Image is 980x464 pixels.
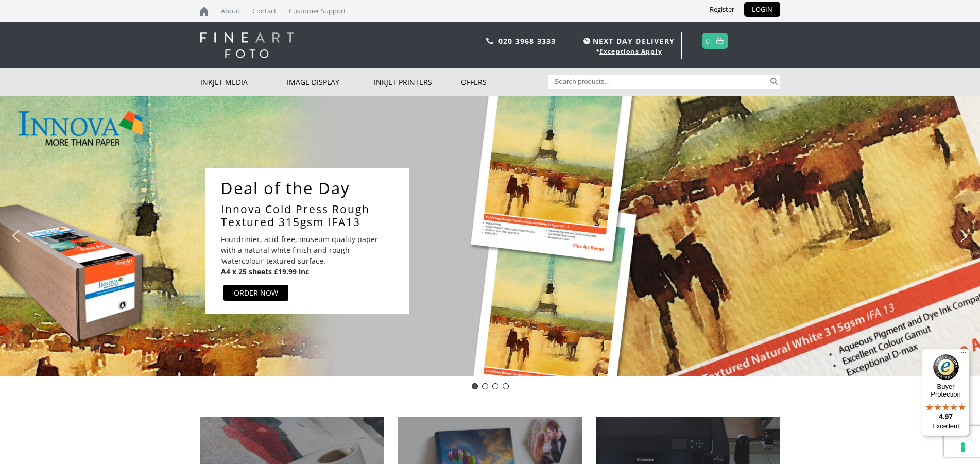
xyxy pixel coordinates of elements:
a: Inkjet Media [200,68,287,96]
div: DOTD- IFA13 [472,383,478,389]
p: Fourdrinier, acid-free, museum quality paper with a natural white finish and rough ‘watercolour’ ... [221,234,391,266]
input: Search products… [548,75,768,89]
button: Search [768,75,780,89]
img: logo-white.svg [200,32,294,58]
div: Deal of the DayInnova Cold Press Rough Textured 315gsm IFA13Fourdrinier, acid-free, museum qualit... [205,168,409,314]
img: previous arrow [8,228,24,244]
img: time.svg [583,38,590,44]
p: Excellent [922,422,970,431]
button: Your consent preferences for tracking technologies [954,438,972,456]
a: Register [702,2,742,17]
a: Image Display [287,68,374,96]
span: 4.97 [939,413,953,421]
img: next arrow [956,228,972,244]
img: Trusted Shops Trustmark [933,354,959,380]
p: Buyer Protection [922,383,970,398]
a: ORDER NOW [223,285,288,301]
a: Inkjet Printers [374,68,461,96]
div: ORDER NOW [234,287,278,298]
button: Trusted Shops TrustmarkBuyer Protection4.97Excellent [922,349,970,436]
span: NEXT DAY DELIVERY [581,35,675,47]
img: phone.svg [486,38,493,44]
a: LOGIN [744,2,780,17]
a: Offers [461,68,548,96]
b: A4 x 25 sheets £19.99 inc [221,267,309,277]
a: Deal of the Day [221,179,399,198]
div: Choose slide to display. [470,381,511,391]
a: 0 [706,33,710,48]
a: 020 3968 3333 [498,36,556,46]
img: basket.svg [716,38,724,44]
div: pinch book [503,383,509,389]
a: Innova Cold Press Rough Textured 315gsm IFA13 [221,203,399,229]
div: DOTD - Innova Exhibition Cotton Gloss 335gsm - IFA45 [482,383,488,389]
div: Innova-general [492,383,498,389]
button: Menu [957,349,970,361]
a: Exceptions Apply [599,47,662,56]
